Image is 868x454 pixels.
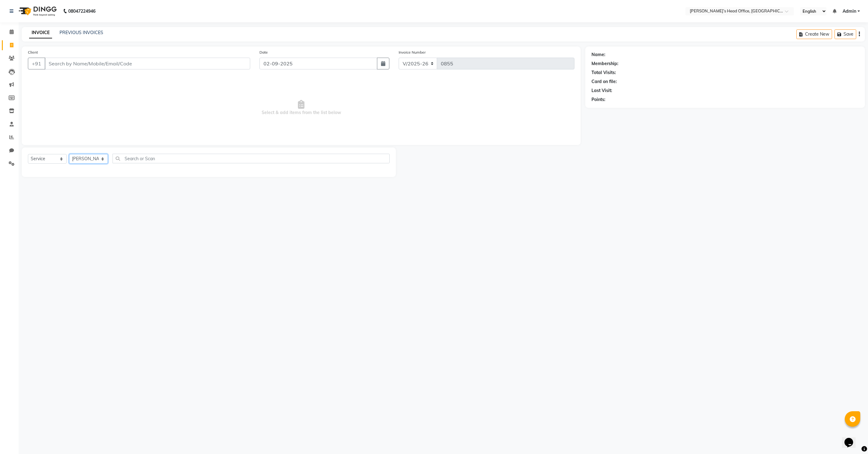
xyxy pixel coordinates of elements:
[60,30,103,35] a: PREVIOUS INVOICES
[259,50,268,55] label: Date
[835,29,856,39] button: Save
[28,77,574,139] span: Select & add items from the list below
[16,2,58,20] img: logo
[591,96,605,103] div: Points:
[591,69,616,76] div: Total Visits:
[399,50,426,55] label: Invoice Number
[29,27,52,38] a: INVOICE
[113,154,390,163] input: Search or Scan
[28,50,38,55] label: Client
[591,87,612,94] div: Last Visit:
[28,58,45,69] button: +91
[591,51,605,58] div: Name:
[842,429,862,448] iframe: chat widget
[591,78,617,85] div: Card on file:
[68,2,95,20] b: 08047224946
[45,58,250,69] input: Search by Name/Mobile/Email/Code
[591,60,618,67] div: Membership:
[796,29,832,39] button: Create New
[843,8,856,15] span: Admin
